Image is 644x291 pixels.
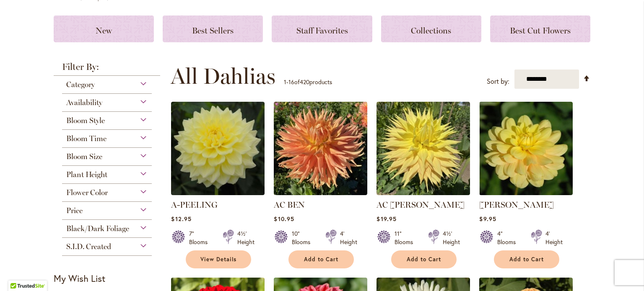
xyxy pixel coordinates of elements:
[545,229,563,246] div: 4' Height
[66,98,102,107] span: Availability
[487,74,509,89] label: Sort by:
[171,102,265,195] img: A-Peeling
[284,75,332,89] p: - of products
[296,26,348,36] span: Staff Favorites
[381,15,481,42] a: Collections
[377,215,396,223] span: $19.95
[377,102,470,195] img: AC Jeri
[292,229,315,246] div: 10" Blooms
[66,224,129,233] span: Black/Dark Foliage
[96,26,112,36] span: New
[300,78,309,86] span: 420
[411,26,451,36] span: Collections
[288,78,294,86] span: 16
[54,62,160,76] strong: Filter By:
[274,200,305,210] a: AC BEN
[443,229,460,246] div: 4½' Height
[54,15,154,42] a: New
[192,26,234,36] span: Best Sellers
[479,215,496,223] span: $9.95
[66,170,107,179] span: Plant Height
[284,78,286,86] span: 1
[274,189,367,197] a: AC BEN
[171,64,275,89] span: All Dahlias
[494,250,559,268] button: Add to Cart
[490,15,590,42] a: Best Cut Flowers
[66,206,83,215] span: Price
[66,116,105,125] span: Bloom Style
[377,189,470,197] a: AC Jeri
[509,256,544,263] span: Add to Cart
[479,189,573,197] a: AHOY MATEY
[171,215,191,223] span: $12.95
[66,80,95,89] span: Category
[66,242,111,251] span: S.I.D. Created
[288,250,354,268] button: Add to Cart
[510,26,571,36] span: Best Cut Flowers
[171,189,265,197] a: A-Peeling
[186,250,251,268] a: View Details
[340,229,357,246] div: 4' Height
[497,229,521,246] div: 4" Blooms
[66,188,108,197] span: Flower Color
[66,152,102,161] span: Bloom Size
[274,102,367,195] img: AC BEN
[479,102,573,195] img: AHOY MATEY
[163,15,263,42] a: Best Sellers
[304,256,338,263] span: Add to Cart
[171,200,218,210] a: A-PEELING
[6,261,30,285] iframe: Launch Accessibility Center
[395,229,418,246] div: 11" Blooms
[54,272,105,284] strong: My Wish List
[391,250,457,268] button: Add to Cart
[237,229,254,246] div: 4½' Height
[407,256,441,263] span: Add to Cart
[272,15,372,42] a: Staff Favorites
[377,200,465,210] a: AC [PERSON_NAME]
[479,200,554,210] a: [PERSON_NAME]
[200,256,236,263] span: View Details
[274,215,294,223] span: $10.95
[66,134,106,143] span: Bloom Time
[189,229,213,246] div: 7" Blooms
